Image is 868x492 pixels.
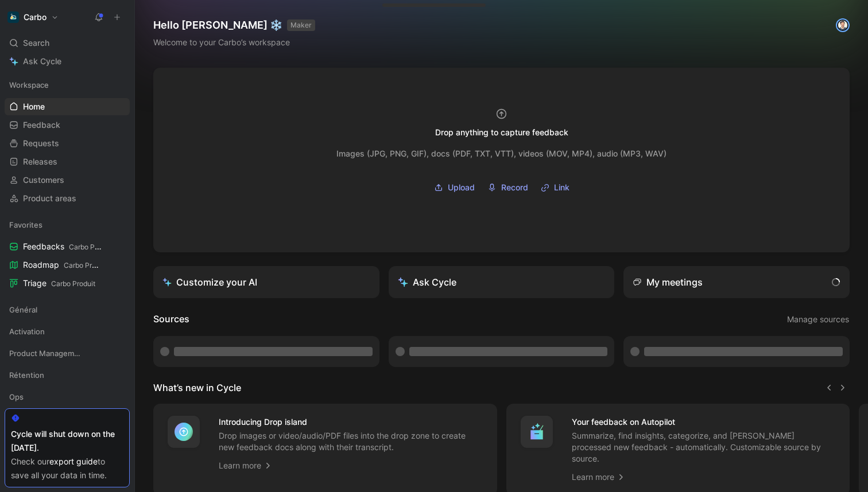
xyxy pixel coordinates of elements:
div: Général [5,301,130,322]
span: Carbo Produit [69,243,113,251]
button: Link [537,179,573,196]
p: Drop images or video/audio/PDF files into the drop zone to create new feedback docs along with th... [219,430,483,453]
div: Drop anything to capture feedback [435,126,568,139]
span: Product areas [23,193,76,204]
h4: Introducing Drop island [219,415,483,429]
div: My meetings [633,275,703,289]
button: Ask Cycle [389,266,615,298]
div: Activation [5,323,130,340]
span: Feedback [23,119,60,131]
span: Manage sources [787,313,849,326]
span: Ask Cycle [23,54,61,68]
a: Learn more [219,459,273,473]
img: Carbo [7,11,19,23]
button: CarboCarbo [5,9,61,25]
div: Ops [5,388,130,409]
div: Cycle will shut down on the [DATE]. [11,427,123,455]
h2: Sources [153,312,189,327]
a: Feedback [5,116,130,134]
span: Carbo Produit [51,279,95,288]
div: Workspace [5,76,130,93]
span: Triage [23,278,95,290]
span: Roadmap [23,259,102,271]
span: Home [23,101,45,112]
label: Upload [430,179,479,196]
div: Customize your AI [162,275,257,289]
span: Workspace [9,79,49,91]
a: Customize your AI [153,266,379,298]
span: Carbo Produit [64,261,108,270]
div: Images (JPG, PNG, GIF), docs (PDF, TXT, VTT), videos (MOV, MP4), audio (MP3, WAV) [336,147,666,161]
span: Releases [23,156,57,167]
h2: What’s new in Cycle [153,381,241,395]
h1: Carbo [24,12,46,22]
h1: Hello [PERSON_NAME] ❄️ [153,18,315,32]
a: Product areas [5,190,130,207]
span: Product Management [9,347,83,359]
img: avatar [837,19,848,31]
div: Check our to save all your data in time. [11,455,123,482]
div: Product Management [5,345,130,365]
a: Ask Cycle [5,53,130,70]
a: Customers [5,171,130,189]
a: FeedbacksCarbo Produit [5,238,130,255]
button: Record [483,179,532,196]
a: RoadmapCarbo Produit [5,256,130,274]
span: Activation [9,326,45,337]
button: Manage sources [786,312,850,327]
span: Link [554,181,569,194]
button: MAKER [287,19,315,31]
p: Summarize, find insights, categorize, and [PERSON_NAME] processed new feedback - automatically. C... [572,430,836,464]
div: Ask Cycle [398,275,456,289]
span: Requests [23,138,59,149]
span: Général [9,304,37,315]
a: export guide [49,456,98,466]
span: Customers [23,174,64,186]
div: Rétention [5,366,130,384]
div: Search [5,34,130,52]
span: Ops [9,391,24,403]
div: Ops [5,388,130,405]
span: Rétention [9,369,44,381]
div: Favorites [5,216,130,233]
a: Releases [5,153,130,170]
div: Welcome to your Carbo’s workspace [153,36,315,49]
span: Feedbacks [23,241,103,253]
div: Activation [5,323,130,343]
span: Search [23,36,49,50]
a: Requests [5,135,130,152]
span: Record [501,181,528,194]
div: Rétention [5,366,130,387]
div: Product Management [5,345,130,362]
div: Général [5,301,130,318]
a: Learn more [572,470,626,484]
a: TriageCarbo Produit [5,275,130,292]
a: Home [5,98,130,115]
h4: Your feedback on Autopilot [572,415,836,429]
span: Favorites [9,219,42,231]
